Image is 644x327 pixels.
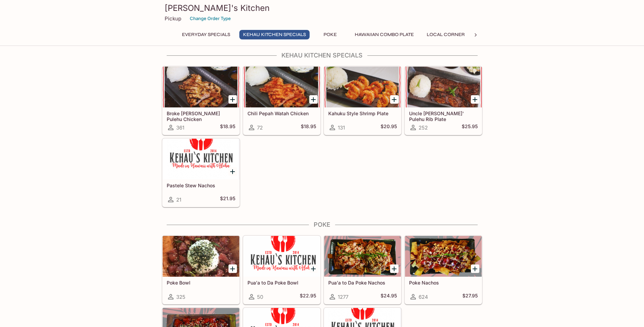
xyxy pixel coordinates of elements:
div: Poke Bowl [163,236,239,277]
div: Pua'a to Da Poke Nachos [324,236,401,277]
div: Chili Pepah Watah Chicken [243,67,320,107]
a: Poke Nachos624$27.95 [405,236,482,304]
button: Add Kahuku Style Shrimp Plate [390,95,399,104]
h5: $24.95 [381,293,397,301]
a: Uncle [PERSON_NAME]' Pulehu Rib Plate252$25.95 [405,66,482,135]
button: Poke [315,30,346,39]
span: 1277 [338,294,348,300]
a: Pua'a to Da Poke Bowl50$22.95 [243,236,320,304]
h5: $20.95 [381,123,397,132]
p: Pickup [165,15,181,22]
span: 21 [176,196,181,203]
button: Add Chili Pepah Watah Chicken [309,95,318,104]
h5: $22.95 [300,293,316,301]
h5: $27.95 [462,293,478,301]
button: Add Pastele Stew Nachos [228,167,237,176]
button: Add Uncle Dennis' Pulehu Rib Plate [471,95,479,104]
button: Kehau Kitchen Specials [239,30,310,39]
h5: Broke [PERSON_NAME] Pulehu Chicken [167,110,235,122]
button: Change Order Type [187,13,234,24]
h4: Kehau Kitchen Specials [162,52,482,59]
h5: Pastele Stew Nachos [167,183,235,188]
button: Everyday Specials [178,30,234,39]
span: 624 [419,294,428,300]
h5: Pua'a to Da Poke Bowl [247,280,316,286]
div: Pua'a to Da Poke Bowl [243,236,320,277]
h4: Poke [162,221,482,228]
h3: [PERSON_NAME]'s Kitchen [165,3,480,13]
div: Uncle Dennis' Pulehu Rib Plate [405,67,482,107]
div: Broke Da Mouth Pulehu Chicken [163,67,239,107]
span: 252 [419,124,428,131]
a: Broke [PERSON_NAME] Pulehu Chicken361$18.95 [162,66,240,135]
h5: Poke Bowl [167,280,235,286]
h5: $21.95 [220,195,235,204]
button: Add Pua'a to Da Poke Nachos [390,264,399,273]
a: Kahuku Style Shrimp Plate131$20.95 [324,66,401,135]
h5: $18.95 [301,123,316,132]
h5: $18.95 [220,123,235,132]
button: Add Poke Bowl [228,264,237,273]
button: Add Pua'a to Da Poke Bowl [309,264,318,273]
span: 131 [338,124,345,131]
h5: Kahuku Style Shrimp Plate [328,110,397,116]
a: Pastele Stew Nachos21$21.95 [162,138,240,207]
h5: Chili Pepah Watah Chicken [247,110,316,116]
span: 361 [176,124,184,131]
a: Chili Pepah Watah Chicken72$18.95 [243,66,320,135]
h5: $25.95 [462,123,478,132]
h5: Pua'a to Da Poke Nachos [328,280,397,286]
div: Pastele Stew Nachos [163,139,239,179]
span: 50 [257,294,263,300]
div: Kahuku Style Shrimp Plate [324,67,401,107]
button: Add Broke Da Mouth Pulehu Chicken [228,95,237,104]
span: 72 [257,124,263,131]
h5: Poke Nachos [409,280,478,286]
button: Local Corner [423,30,468,39]
button: Add Poke Nachos [471,264,479,273]
div: Poke Nachos [405,236,482,277]
span: 325 [176,294,185,300]
a: Poke Bowl325 [162,236,240,304]
h5: Uncle [PERSON_NAME]' Pulehu Rib Plate [409,110,478,122]
button: Hawaiian Combo Plate [351,30,418,39]
a: Pua'a to Da Poke Nachos1277$24.95 [324,236,401,304]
